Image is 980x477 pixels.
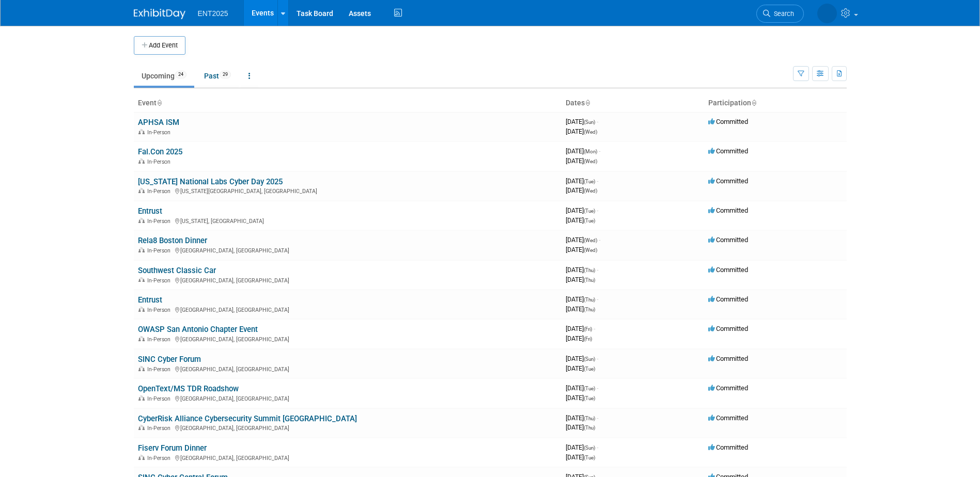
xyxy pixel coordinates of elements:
[138,147,182,156] a: Fal.Con 2025
[220,71,231,78] span: 29
[770,10,794,18] span: Search
[147,395,174,402] span: In-Person
[708,118,748,125] span: Committed
[138,336,145,341] img: In-Person Event
[584,425,595,431] span: (Thu)
[584,267,595,273] span: (Thu)
[584,129,597,135] span: (Wed)
[584,179,595,184] span: (Tue)
[147,129,174,136] span: In-Person
[708,147,748,155] span: Committed
[138,335,557,343] div: [GEOGRAPHIC_DATA], [GEOGRAPHIC_DATA]
[147,247,174,254] span: In-Person
[708,295,748,303] span: Committed
[138,129,145,134] img: In-Person Event
[134,9,185,19] img: ExhibitDay
[138,118,179,127] a: APHSA ISM
[147,425,174,432] span: In-Person
[138,158,145,164] img: In-Person Event
[138,305,557,313] div: [GEOGRAPHIC_DATA], [GEOGRAPHIC_DATA]
[566,295,598,303] span: [DATE]
[198,9,228,18] span: ENT2025
[708,325,748,332] span: Committed
[138,246,557,254] div: [GEOGRAPHIC_DATA], [GEOGRAPHIC_DATA]
[566,177,598,185] span: [DATE]
[147,158,174,165] span: In-Person
[566,266,598,274] span: [DATE]
[584,386,595,391] span: (Tue)
[138,295,162,305] a: Entrust
[138,384,239,393] a: OpenText/MS TDR Roadshow
[584,366,595,372] span: (Tue)
[584,218,595,224] span: (Tue)
[138,364,557,373] div: [GEOGRAPHIC_DATA], [GEOGRAPHIC_DATA]
[147,188,174,195] span: In-Person
[597,295,598,303] span: -
[562,94,704,112] th: Dates
[597,355,598,362] span: -
[708,206,748,214] span: Committed
[566,128,597,135] span: [DATE]
[584,455,595,460] span: (Tue)
[138,216,557,225] div: [US_STATE], [GEOGRAPHIC_DATA]
[597,384,598,392] span: -
[157,99,162,107] a: Sort by Event Name
[147,455,174,462] span: In-Person
[584,297,595,303] span: (Thu)
[138,453,557,462] div: [GEOGRAPHIC_DATA], [GEOGRAPHIC_DATA]
[566,216,595,224] span: [DATE]
[138,455,145,460] img: In-Person Event
[597,443,598,451] span: -
[566,325,595,332] span: [DATE]
[584,356,595,362] span: (Sun)
[584,445,595,451] span: (Sun)
[566,453,595,461] span: [DATE]
[138,355,201,364] a: SINC Cyber Forum
[597,206,598,214] span: -
[708,443,748,451] span: Committed
[584,307,595,312] span: (Thu)
[708,384,748,392] span: Committed
[566,147,600,155] span: [DATE]
[147,218,174,225] span: In-Person
[566,423,595,431] span: [DATE]
[138,206,162,216] a: Entrust
[566,394,595,402] span: [DATE]
[138,188,145,193] img: In-Person Event
[708,414,748,422] span: Committed
[566,157,597,165] span: [DATE]
[138,394,557,402] div: [GEOGRAPHIC_DATA], [GEOGRAPHIC_DATA]
[566,246,597,253] span: [DATE]
[138,325,258,334] a: OWASP San Antonio Chapter Event
[134,94,562,112] th: Event
[138,186,557,195] div: [US_STATE][GEOGRAPHIC_DATA], [GEOGRAPHIC_DATA]
[175,71,186,78] span: 24
[817,4,837,23] img: Rose Bodin
[597,414,598,422] span: -
[584,395,595,401] span: (Tue)
[708,355,748,362] span: Committed
[138,366,145,371] img: In-Person Event
[708,177,748,185] span: Committed
[584,208,595,214] span: (Tue)
[708,236,748,244] span: Committed
[751,99,756,107] a: Sort by Participation Type
[566,186,597,194] span: [DATE]
[597,266,598,274] span: -
[584,149,597,154] span: (Mon)
[566,443,598,451] span: [DATE]
[584,326,592,332] span: (Fri)
[584,119,595,125] span: (Sun)
[147,366,174,373] span: In-Person
[566,335,592,342] span: [DATE]
[584,247,597,253] span: (Wed)
[147,336,174,343] span: In-Person
[566,236,600,244] span: [DATE]
[138,395,145,401] img: In-Person Event
[756,5,804,23] a: Search
[597,177,598,185] span: -
[138,425,145,430] img: In-Person Event
[708,266,748,274] span: Committed
[138,266,216,275] a: Southwest Classic Car
[138,307,145,312] img: In-Person Event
